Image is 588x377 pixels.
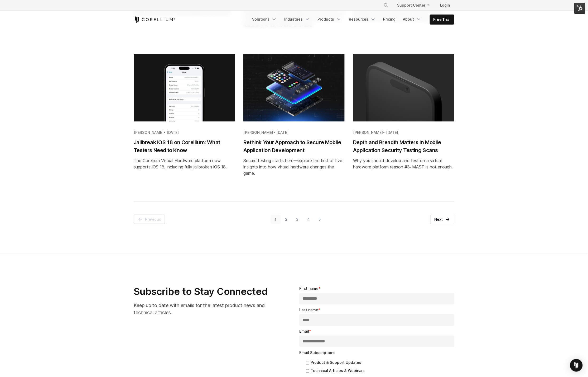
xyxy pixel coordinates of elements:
[243,54,345,121] img: Rethink Your Approach to Secure Mobile Application Development
[134,138,235,154] h2: Jailbreak iOS 18 on Corellium: What Testers Need to Know
[134,54,235,193] a: Blog post summary: Jailbreak iOS 18 on Corellium: What Testers Need to Know
[299,308,318,312] span: Last name
[299,329,309,333] span: Email
[353,130,383,135] span: [PERSON_NAME]
[353,138,454,154] h2: Depth and Breadth Matters in Mobile Application Security Testing Scans
[299,350,335,355] span: Email Subscriptions
[134,302,269,316] p: Keep up to date with emails for the latest product news and technical articles.
[134,130,163,135] span: [PERSON_NAME]
[381,1,391,10] button: Search
[436,1,454,10] a: Login
[377,1,454,10] div: Navigation Menu
[353,130,454,135] div: •
[311,368,365,373] span: Technical Articles & Webinars
[574,3,585,14] img: HubSpot Tools Menu Toggle
[314,15,345,24] a: Products
[353,54,454,121] img: Depth and Breadth Matters in Mobile Application Security Testing Scans
[393,1,434,10] a: Support Center
[353,54,454,193] a: Blog post summary: Depth and Breadth Matters in Mobile Application Security Testing Scans
[243,130,273,135] span: [PERSON_NAME]
[346,15,379,24] a: Resources
[306,368,309,374] input: Technical Articles & Webinars
[134,157,235,170] div: The Corellium Virtual Hardware platform now supports iOS 18, including fully jailbroken iOS 18.
[430,215,454,224] a: Next
[243,130,345,135] div: •
[306,360,309,365] input: Product & Support Updates
[134,215,454,224] nav: Pagination
[167,130,179,135] span: [DATE]
[134,16,176,23] a: Corellium Home
[380,15,399,24] a: Pricing
[276,130,288,135] span: [DATE]
[386,130,398,135] span: [DATE]
[249,15,454,25] div: Navigation Menu
[249,15,280,24] a: Solutions
[400,15,425,24] a: About
[243,157,345,176] div: Secure testing starts here—explore the first of five insights into how virtual hardware changes t...
[134,54,235,121] img: Jailbreak iOS 18 on Corellium: What Testers Need to Know
[243,138,345,154] h2: Rethink Your Approach to Secure Mobile Application Development
[134,286,269,298] h2: Subscribe to Stay Connected
[292,215,303,224] a: Go to Page 3
[303,215,314,224] a: Go to Page 4
[281,215,292,224] a: Go to Page 2
[314,215,325,224] a: Go to Page 5
[299,286,319,291] span: First name
[281,15,313,24] a: Industries
[353,157,454,170] div: Why you should develop and test on a virtual hardware platform reason #3: MAST is not enough.
[570,359,583,372] div: Open Intercom Messenger
[311,360,362,365] span: Product & Support Updates
[271,215,281,224] a: Go to Page 1
[430,15,454,24] a: Free Trial
[134,130,235,135] div: •
[243,54,345,193] a: Blog post summary: Rethink Your Approach to Secure Mobile Application Development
